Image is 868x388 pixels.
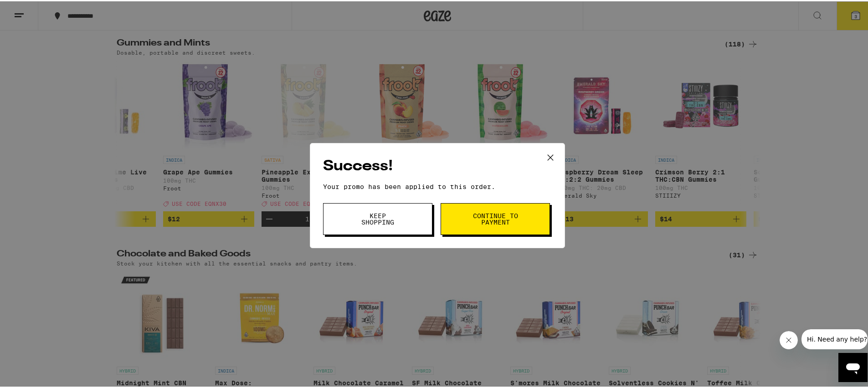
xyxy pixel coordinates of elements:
span: Keep Shopping [354,211,401,224]
iframe: Close message [780,330,798,348]
iframe: Button to launch messaging window [838,352,868,381]
button: Keep Shopping [323,202,432,234]
span: Continue to payment [472,211,519,224]
p: Your promo has been applied to this order. [323,182,552,189]
button: Continue to payment [441,202,550,234]
h2: Success! [323,155,552,175]
iframe: Message from company [801,328,868,348]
